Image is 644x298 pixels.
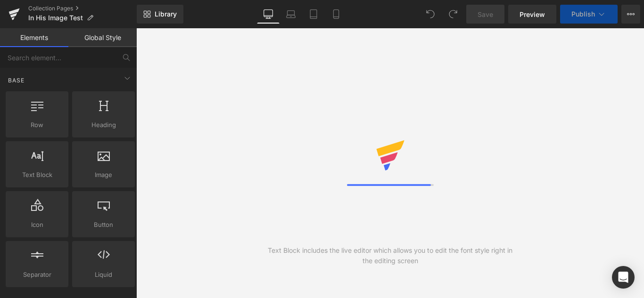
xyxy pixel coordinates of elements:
[75,270,132,280] span: Liquid
[612,266,635,289] div: Open Intercom Messenger
[8,220,66,230] span: Icon
[508,5,556,24] a: Preview
[560,5,618,24] button: Publish
[75,220,132,230] span: Button
[8,270,66,280] span: Separator
[28,14,83,22] span: In His Image Test
[75,120,132,130] span: Heading
[257,5,280,24] a: Desktop
[137,5,183,24] a: New Library
[8,170,66,180] span: Text Block
[444,5,462,24] button: Redo
[68,28,137,47] a: Global Style
[263,245,517,266] div: Text Block includes the live editor which allows you to edit the font style right in the editing ...
[8,120,66,130] span: Row
[302,5,325,24] a: Tablet
[520,9,545,19] span: Preview
[28,5,137,12] a: Collection Pages
[478,9,493,19] span: Save
[621,5,640,24] button: More
[571,10,595,18] span: Publish
[7,76,25,85] span: Base
[421,5,440,24] button: Undo
[155,10,177,18] span: Library
[280,5,302,24] a: Laptop
[325,5,347,24] a: Mobile
[75,170,132,180] span: Image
